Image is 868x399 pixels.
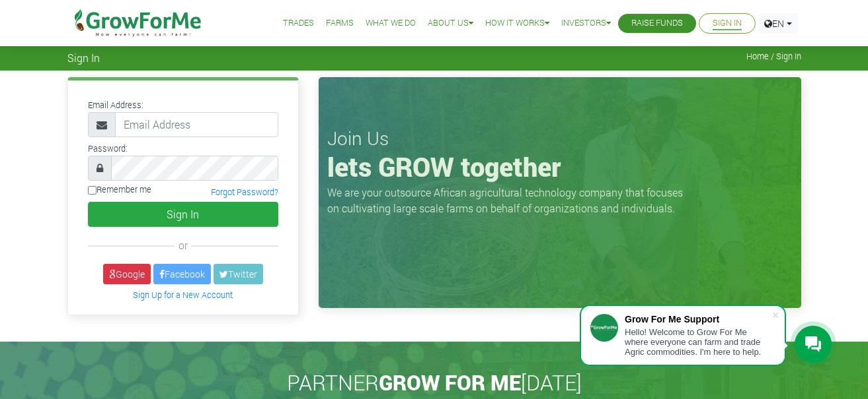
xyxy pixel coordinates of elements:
a: Forgot Password? [211,187,278,197]
a: What We Do [366,16,416,30]
button: Sign In [88,202,278,227]
span: Home / Sign In [746,51,801,61]
a: Investors [561,16,611,30]
a: How it Works [485,16,549,30]
a: EN [758,13,798,34]
a: Google [103,264,151,284]
label: Remember me [88,183,151,196]
div: Hello! Welcome to Grow For Me where everyone can farm and trade Agric commodities. I'm here to help. [625,327,771,357]
input: Email Address [115,112,278,137]
h3: Join Us [327,127,793,150]
h1: lets GROW together [327,151,793,183]
h2: PARTNER [DATE] [73,370,796,395]
label: Password: [88,142,128,155]
a: Farms [326,16,354,30]
span: GROW FOR ME [379,368,521,396]
a: Sign In [713,16,742,30]
p: We are your outsource African agricultural technology company that focuses on cultivating large s... [327,185,691,216]
input: Remember me [88,186,97,195]
a: Trades [283,16,314,30]
div: or [88,237,278,253]
span: Sign In [67,51,100,64]
div: Grow For Me Support [625,314,771,324]
label: Email Address: [88,99,143,111]
a: About Us [428,16,473,30]
a: Raise Funds [631,16,683,30]
a: Sign Up for a New Account [133,290,233,300]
